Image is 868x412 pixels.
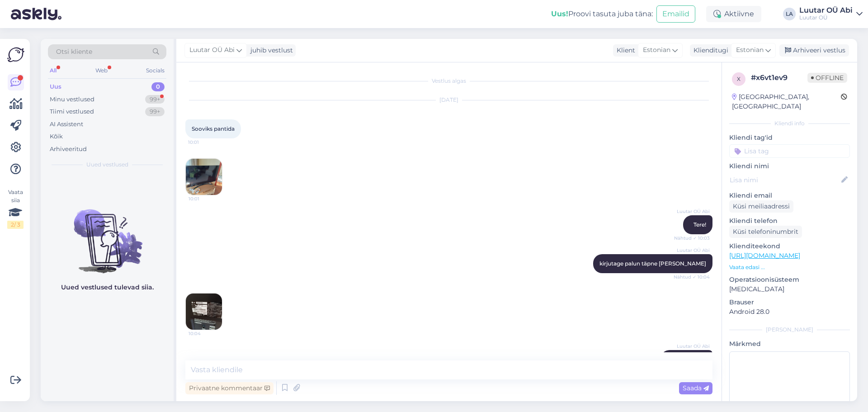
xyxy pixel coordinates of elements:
span: x [737,76,741,82]
div: [PERSON_NAME] [729,326,850,334]
a: Luutar OÜ AbiLuutar OÜ [799,7,863,21]
span: Luutar OÜ Abi [676,343,710,350]
div: Küsi meiliaadressi [729,200,793,213]
img: No chats [41,193,174,275]
span: 10:01 [189,195,222,202]
img: Attachment [186,159,222,195]
div: Vestlus algas [185,77,712,85]
p: Android 28.0 [729,307,850,317]
span: kirjutage palun täpne [PERSON_NAME] [599,260,706,267]
p: Brauser [729,298,850,307]
p: Klienditeekond [729,242,850,251]
span: Tere! [693,221,706,228]
p: Kliendi telefon [729,216,850,226]
input: Lisa tag [729,144,850,158]
p: Operatsioonisüsteem [729,275,850,284]
div: Web [94,65,109,76]
div: All [48,65,58,76]
p: Kliendi nimi [729,161,850,171]
div: juhib vestlust [247,46,293,55]
div: Vaata siia [7,188,24,229]
div: 99+ [145,95,165,104]
div: Kõik [50,132,63,141]
p: [MEDICAL_DATA] [729,284,850,294]
div: 2 / 3 [7,221,24,229]
div: AI Assistent [50,120,83,129]
div: Minu vestlused [50,95,94,104]
img: Askly Logo [7,46,24,63]
b: Uus! [551,9,568,18]
div: Klienditugi [690,46,728,55]
div: Arhiveeritud [50,145,87,154]
div: [DATE] [185,96,712,104]
div: LA [783,8,796,20]
p: Märkmed [729,339,850,349]
span: Nähtud ✓ 10:04 [674,274,710,280]
div: Luutar OÜ [799,14,853,21]
div: Privaatne kommentaar [185,382,274,394]
div: 0 [151,82,165,91]
div: Kliendi info [729,119,850,128]
div: Klient [613,46,635,55]
span: 10:04 [189,330,222,337]
div: Uus [50,82,61,91]
span: 10:01 [188,139,222,146]
span: Luutar OÜ Abi [676,247,710,254]
input: Lisa nimi [730,175,840,185]
span: Estonian [643,45,670,55]
span: Estonian [736,45,764,55]
div: Tiimi vestlused [50,107,94,116]
span: Sooviks pantida [192,125,235,132]
div: [GEOGRAPHIC_DATA], [GEOGRAPHIC_DATA] [732,92,841,111]
div: # x6vt1ev9 [751,72,807,83]
div: Küsi telefoninumbrit [729,226,802,238]
div: Aktiivne [706,6,761,22]
div: Luutar OÜ Abi [799,7,853,14]
span: Uued vestlused [86,161,128,169]
div: Socials [144,65,166,76]
span: Otsi kliente [56,47,92,57]
p: Uued vestlused tulevad siia. [61,283,154,292]
img: Attachment [186,294,222,330]
p: Kliendi tag'id [729,133,850,142]
span: Offline [807,73,847,83]
span: Luutar OÜ Abi [676,208,710,215]
button: Emailid [656,5,695,23]
span: Saada [683,384,709,392]
div: Arhiveeri vestlus [779,44,849,57]
span: Nähtud ✓ 10:03 [674,235,710,242]
div: Proovi tasuta juba täna: [551,9,653,19]
span: Luutar OÜ Abi [189,45,235,55]
p: Vaata edasi ... [729,263,850,271]
div: 99+ [145,107,165,116]
a: [URL][DOMAIN_NAME] [729,251,800,260]
p: Kliendi email [729,191,850,200]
